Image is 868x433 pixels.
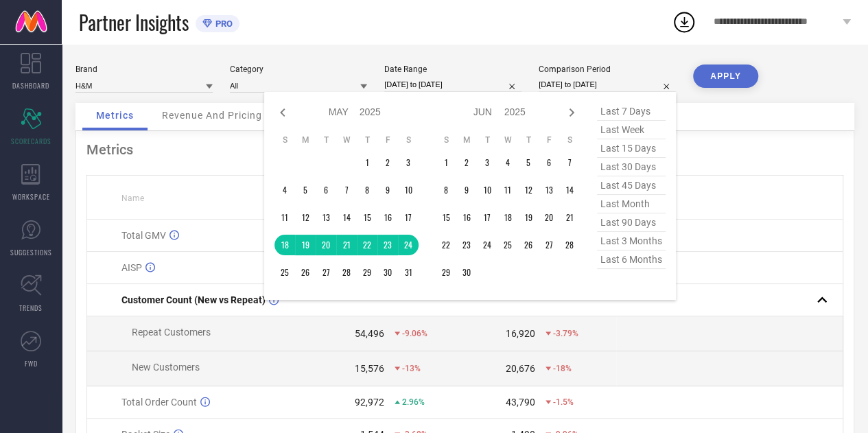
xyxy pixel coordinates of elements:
[436,207,456,228] td: Sun Jun 15 2025
[274,104,291,121] div: Previous month
[132,362,200,373] span: New Customers
[357,207,377,228] td: Thu May 15 2025
[436,235,456,255] td: Sun Jun 22 2025
[497,152,518,173] td: Wed Jun 04 2025
[316,134,336,145] th: Tuesday
[597,232,666,250] span: last 3 months
[456,207,477,228] td: Mon Jun 16 2025
[336,180,357,200] td: Wed May 07 2025
[597,176,666,195] span: last 45 days
[539,180,559,200] td: Fri Jun 13 2025
[539,207,559,228] td: Fri Jun 20 2025
[377,134,398,145] th: Friday
[456,180,477,200] td: Mon Jun 09 2025
[355,397,384,408] div: 92,972
[357,152,377,173] td: Thu May 01 2025
[12,80,49,91] span: DASHBOARD
[553,397,574,407] span: -1.5%
[316,235,336,255] td: Tue May 20 2025
[336,207,357,228] td: Wed May 14 2025
[518,235,539,255] td: Thu Jun 26 2025
[539,134,559,145] th: Friday
[295,207,316,228] td: Mon May 12 2025
[402,329,427,338] span: -9.06%
[295,134,316,145] th: Monday
[274,134,295,145] th: Sunday
[121,294,266,305] span: Customer Count (New vs Repeat)
[597,213,666,232] span: last 90 days
[384,65,521,74] div: Date Range
[597,121,666,139] span: last week
[274,207,295,228] td: Sun May 11 2025
[398,134,419,145] th: Saturday
[357,180,377,200] td: Thu May 08 2025
[121,194,144,203] span: Name
[274,235,295,255] td: Sun May 18 2025
[316,180,336,200] td: Tue May 06 2025
[96,110,134,121] span: Metrics
[377,152,398,173] td: Fri May 02 2025
[162,110,262,121] span: Revenue And Pricing
[559,152,580,173] td: Sat Jun 07 2025
[506,363,535,374] div: 20,676
[597,102,666,121] span: last 7 days
[518,207,539,228] td: Thu Jun 19 2025
[295,262,316,283] td: Mon May 26 2025
[398,207,419,228] td: Sat May 17 2025
[563,104,580,121] div: Next month
[357,134,377,145] th: Thursday
[597,250,666,269] span: last 6 months
[477,152,497,173] td: Tue Jun 03 2025
[436,180,456,200] td: Sun Jun 08 2025
[355,363,384,374] div: 15,576
[456,134,477,145] th: Monday
[497,235,518,255] td: Wed Jun 25 2025
[79,8,189,36] span: Partner Insights
[316,207,336,228] td: Tue May 13 2025
[456,235,477,255] td: Mon Jun 23 2025
[672,10,696,34] div: Open download list
[25,358,38,368] span: FWD
[295,180,316,200] td: Mon May 05 2025
[336,262,357,283] td: Wed May 28 2025
[518,134,539,145] th: Thursday
[377,262,398,283] td: Fri May 30 2025
[295,235,316,255] td: Mon May 19 2025
[121,262,142,273] span: AISP
[230,65,367,74] div: Category
[559,207,580,228] td: Sat Jun 21 2025
[132,327,211,338] span: Repeat Customers
[121,397,197,408] span: Total Order Count
[436,152,456,173] td: Sun Jun 01 2025
[377,180,398,200] td: Fri May 09 2025
[436,134,456,145] th: Sunday
[597,139,666,158] span: last 15 days
[384,78,521,92] input: Select date range
[506,328,535,339] div: 16,920
[693,65,758,88] button: APPLY
[539,65,676,74] div: Comparison Period
[559,180,580,200] td: Sat Jun 14 2025
[377,235,398,255] td: Fri May 23 2025
[539,235,559,255] td: Fri Jun 27 2025
[402,364,421,373] span: -13%
[212,19,233,29] span: PRO
[316,262,336,283] td: Tue May 27 2025
[402,397,425,407] span: 2.96%
[477,180,497,200] td: Tue Jun 10 2025
[553,364,572,373] span: -18%
[12,191,50,202] span: WORKSPACE
[539,152,559,173] td: Fri Jun 06 2025
[19,303,43,313] span: TRENDS
[274,180,295,200] td: Sun May 04 2025
[497,180,518,200] td: Wed Jun 11 2025
[336,134,357,145] th: Wednesday
[377,207,398,228] td: Fri May 16 2025
[456,262,477,283] td: Mon Jun 30 2025
[398,262,419,283] td: Sat May 31 2025
[597,158,666,176] span: last 30 days
[477,235,497,255] td: Tue Jun 24 2025
[539,78,676,92] input: Select comparison period
[398,235,419,255] td: Sat May 24 2025
[477,134,497,145] th: Tuesday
